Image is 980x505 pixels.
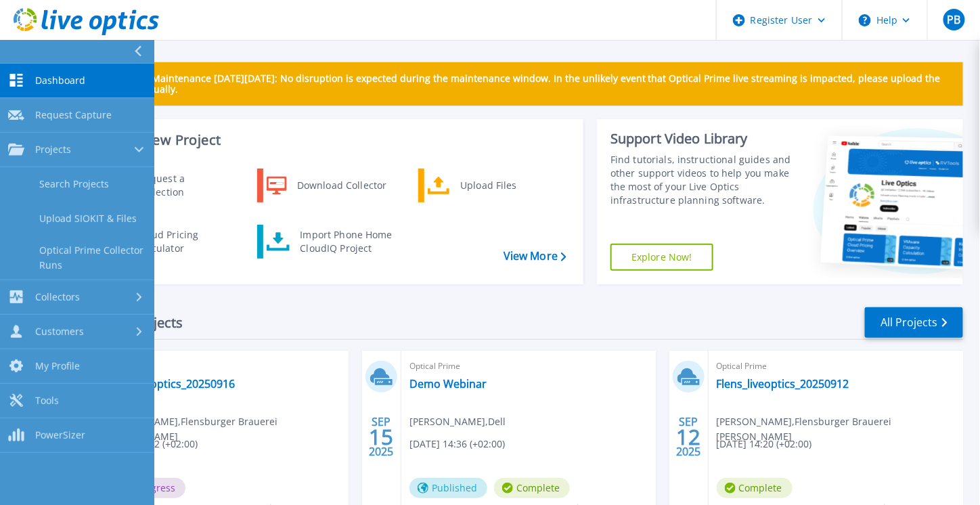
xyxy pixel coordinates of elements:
span: Dashboard [35,74,85,87]
span: [PERSON_NAME] , Flensburger Brauerei [PERSON_NAME] [717,414,963,444]
div: Find tutorials, instructional guides and other support videos to help you make the most of your L... [610,153,793,207]
span: PowerSizer [35,429,85,441]
span: Optical Prime [409,359,648,374]
span: 15 [369,431,393,443]
span: Optical Prime [102,359,340,374]
h3: Start a New Project [96,133,566,148]
a: Download Collector [257,169,396,202]
span: Projects [35,144,71,156]
span: Customers [35,326,84,338]
span: [PERSON_NAME] , Dell [409,414,506,429]
span: [DATE] 14:36 (+02:00) [409,437,505,452]
div: Upload Files [453,172,554,199]
a: Request a Collection [95,169,234,202]
span: My Profile [35,360,80,372]
span: Complete [717,478,793,498]
span: Request Capture [35,109,112,121]
a: Upload Files [418,169,557,202]
p: Scheduled Maintenance [DATE][DATE]: No disruption is expected during the maintenance window. In t... [101,73,952,95]
span: [DATE] 14:20 (+02:00) [717,437,812,452]
a: Cloud Pricing Calculator [95,225,234,259]
div: SEP 2025 [368,412,394,462]
div: Download Collector [290,172,393,199]
div: SEP 2025 [675,412,701,462]
span: Collectors [35,291,80,303]
div: Cloud Pricing Calculator [131,228,231,255]
a: View More [504,250,566,263]
div: Support Video Library [610,130,793,148]
a: All Projects [865,307,963,338]
span: PB [947,14,960,25]
span: [PERSON_NAME] , Flensburger Brauerei [PERSON_NAME] [102,414,349,444]
span: 12 [676,431,700,443]
a: Explore Now! [610,244,713,271]
span: Optical Prime [717,359,955,374]
a: Flens_liveoptics_20250912 [717,377,849,391]
span: Tools [35,395,59,407]
span: Published [409,478,487,498]
span: Complete [494,478,570,498]
a: Demo Webinar [409,377,487,391]
div: Import Phone Home CloudIQ Project [293,228,399,255]
div: Request a Collection [132,172,231,199]
a: Flens_liveoptics_20250916 [102,377,235,391]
